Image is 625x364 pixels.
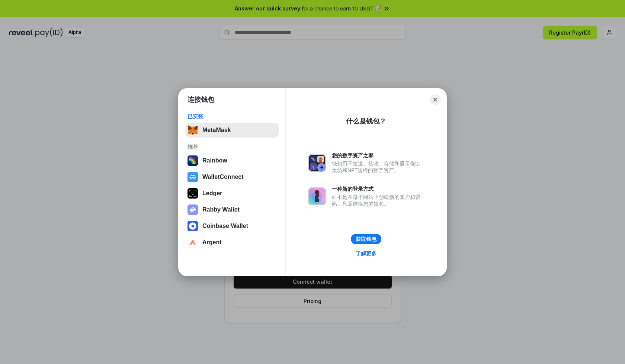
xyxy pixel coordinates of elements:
[187,172,198,182] img: svg+xml,%3Csvg%20width%3D%2228%22%20height%3D%2228%22%20viewBox%3D%220%200%2028%2028%22%20fill%3D...
[202,190,222,197] div: Ledger
[187,188,198,199] img: svg+xml,%3Csvg%20xmlns%3D%22http%3A%2F%2Fwww.w3.org%2F2000%2Fsvg%22%20width%3D%2228%22%20height%3...
[187,204,198,215] img: svg+xml,%3Csvg%20xmlns%3D%22http%3A%2F%2Fwww.w3.org%2F2000%2Fsvg%22%20fill%3D%22none%22%20viewBox...
[202,174,244,180] div: WalletConnect
[202,223,248,229] div: Coinbase Wallet
[185,186,279,201] button: Ledger
[332,160,424,174] div: 钱包用于发送、接收、存储和显示像以太坊和NFT这样的数字资产。
[187,125,198,135] img: svg+xml,%3Csvg%20fill%3D%22none%22%20height%3D%2233%22%20viewBox%3D%220%200%2035%2033%22%20width%...
[430,94,440,105] button: Close
[351,234,381,244] button: 获取钱包
[332,152,424,159] div: 您的数字资产之家
[356,236,376,242] div: 获取钱包
[308,187,326,205] img: svg+xml,%3Csvg%20xmlns%3D%22http%3A%2F%2Fwww.w3.org%2F2000%2Fsvg%22%20fill%3D%22none%22%20viewBox...
[202,206,240,213] div: Rabby Wallet
[332,186,424,192] div: 一种新的登录方式
[185,123,279,138] button: MetaMask
[356,250,376,257] div: 了解更多
[185,235,279,250] button: Argent
[202,157,227,164] div: Rainbow
[187,95,214,104] h1: 连接钱包
[187,155,198,166] img: svg+xml,%3Csvg%20width%3D%22120%22%20height%3D%22120%22%20viewBox%3D%220%200%20120%20120%22%20fil...
[332,194,424,207] div: 而不是在每个网站上创建新的账户和密码，只需连接您的钱包。
[187,221,198,231] img: svg+xml,%3Csvg%20width%3D%2228%22%20height%3D%2228%22%20viewBox%3D%220%200%2028%2028%22%20fill%3D...
[202,127,231,133] div: MetaMask
[185,219,279,233] button: Coinbase Wallet
[202,239,222,246] div: Argent
[346,117,386,126] div: 什么是钱包？
[185,202,279,217] button: Rabby Wallet
[308,154,326,172] img: svg+xml,%3Csvg%20xmlns%3D%22http%3A%2F%2Fwww.w3.org%2F2000%2Fsvg%22%20fill%3D%22none%22%20viewBox...
[187,113,276,120] div: 已安装
[351,249,381,258] a: 了解更多
[185,170,279,184] button: WalletConnect
[185,153,279,168] button: Rainbow
[187,237,198,248] img: svg+xml,%3Csvg%20width%3D%2228%22%20height%3D%2228%22%20viewBox%3D%220%200%2028%2028%22%20fill%3D...
[187,144,276,150] div: 推荐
